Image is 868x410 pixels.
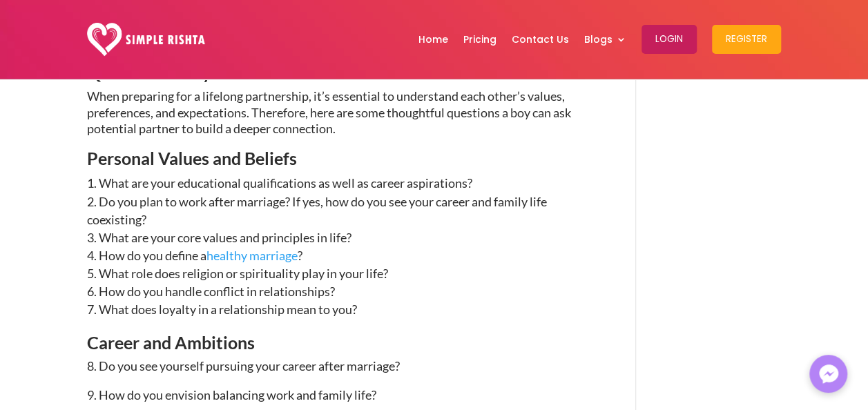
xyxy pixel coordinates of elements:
[87,192,598,228] li: Do you plan to work after marriage? If yes, how do you see your career and family life coexisting?
[418,3,448,75] a: Home
[206,247,298,262] a: healthy marriage
[87,174,598,192] li: What are your educational qualifications as well as career aspirations?
[712,3,781,75] a: Register
[584,3,626,75] a: Blogs
[87,264,598,282] li: What role does religion or spirituality play in your life?
[87,387,108,402] span: 9. H
[712,25,781,54] button: Register
[815,360,842,388] img: Messenger
[642,3,697,75] a: Login
[87,282,598,300] li: How do you handle conflict in relationships?
[463,3,496,75] a: Pricing
[87,300,598,318] li: What does loyalty in a relationship mean to you?
[512,3,569,75] a: Contact Us
[87,88,598,150] p: When preparing for a lifelong partnership, it’s essential to understand each other’s values, pref...
[87,148,297,168] span: Personal Values and Beliefs
[87,331,255,352] span: Career and Ambitions
[108,387,376,402] span: ow do you envision balancing work and family life?
[642,25,697,54] button: Login
[87,246,598,264] li: How do you define a ?
[87,358,400,373] span: 8. Do you see yourself pursuing your career after marriage?
[87,228,598,246] li: What are your core values and principles in life?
